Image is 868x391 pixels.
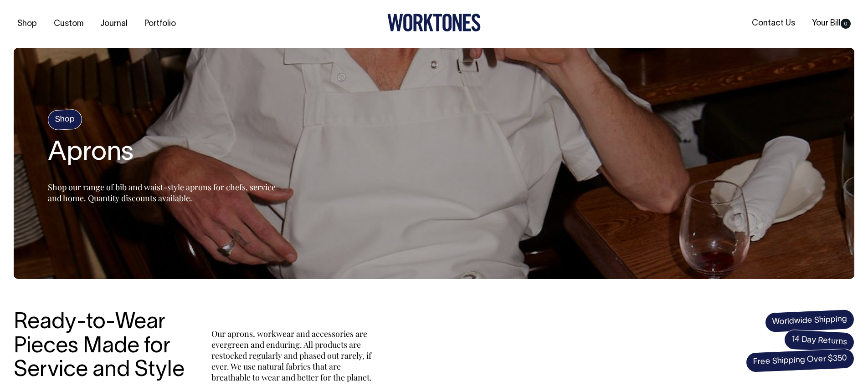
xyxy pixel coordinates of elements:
[765,309,855,333] span: Worldwide Shipping
[50,16,87,31] a: Custom
[14,311,191,383] h3: Ready-to-Wear Pieces Made for Service and Style
[48,139,276,168] h2: Aprons
[748,16,799,31] a: Contact Us
[841,19,851,29] span: 0
[47,109,82,130] h4: Shop
[14,16,41,31] a: Shop
[784,329,855,353] span: 14 Day Returns
[141,16,180,31] a: Portfolio
[808,16,854,31] a: Your Bill0
[745,348,855,373] span: Free Shipping Over $350
[211,328,375,383] p: Our aprons, workwear and accessories are evergreen and enduring. All products are restocked regul...
[48,182,276,203] span: Shop our range of bib and waist-style aprons for chefs, service and home. Quantity discounts avai...
[97,16,131,31] a: Journal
